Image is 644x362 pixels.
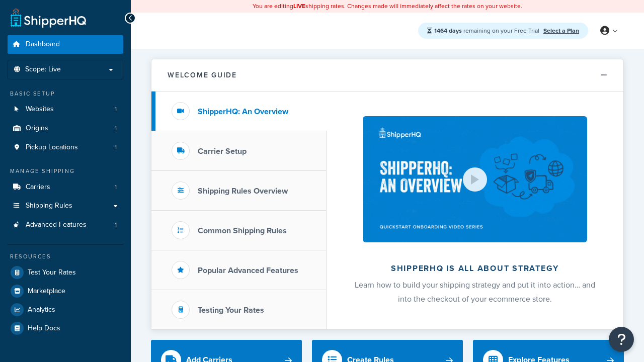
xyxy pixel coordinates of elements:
[198,226,287,235] h3: Common Shipping Rules
[28,306,55,314] span: Analytics
[8,100,123,119] a: Websites1
[115,143,117,152] span: 1
[198,306,264,315] h3: Testing Your Rates
[151,59,623,92] button: Welcome Guide
[8,216,123,234] a: Advanced Features1
[355,279,595,305] span: Learn how to build your shipping strategy and put it into action… and into the checkout of your e...
[8,178,123,197] li: Carriers
[543,26,579,35] a: Select a Plan
[8,89,123,98] div: Basic Setup
[168,71,237,79] h2: Welcome Guide
[26,221,87,229] span: Advanced Features
[198,187,288,196] h3: Shipping Rules Overview
[26,40,60,49] span: Dashboard
[25,65,61,74] span: Scope: Live
[434,26,541,35] span: remaining on your Free Trial
[8,197,123,215] a: Shipping Rules
[26,183,50,192] span: Carriers
[8,167,123,175] div: Manage Shipping
[363,116,587,242] img: ShipperHQ is all about strategy
[115,105,117,114] span: 1
[28,268,76,277] span: Test Your Rates
[8,301,123,319] a: Analytics
[8,263,123,282] a: Test Your Rates
[8,178,123,197] a: Carriers1
[26,105,54,114] span: Websites
[8,216,123,234] li: Advanced Features
[434,26,462,35] strong: 1464 days
[28,324,60,333] span: Help Docs
[8,119,123,138] li: Origins
[8,35,123,54] a: Dashboard
[115,221,117,229] span: 1
[293,2,305,11] b: LIVE
[8,100,123,119] li: Websites
[8,282,123,300] a: Marketplace
[8,252,123,261] div: Resources
[8,119,123,138] a: Origins1
[28,287,65,296] span: Marketplace
[115,124,117,133] span: 1
[353,264,597,273] h2: ShipperHQ is all about strategy
[26,202,72,210] span: Shipping Rules
[8,138,123,157] a: Pickup Locations1
[609,327,634,352] button: Open Resource Center
[115,183,117,192] span: 1
[198,107,288,116] h3: ShipperHQ: An Overview
[8,319,123,337] a: Help Docs
[8,138,123,157] li: Pickup Locations
[198,147,247,156] h3: Carrier Setup
[198,266,298,275] h3: Popular Advanced Features
[26,124,48,133] span: Origins
[26,143,78,152] span: Pickup Locations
